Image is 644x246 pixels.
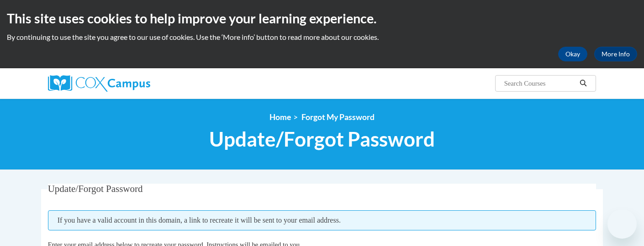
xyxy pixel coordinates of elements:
input: Search Courses [503,78,576,89]
iframe: Button to launch messaging window [607,209,637,239]
span: Update/Forgot Password [209,127,435,151]
span: If you have a valid account in this domain, a link to recreate it will be sent to your email addr... [48,210,596,230]
button: Search [576,78,590,89]
p: By continuing to use the site you agree to our use of cookies. Use the ‘More info’ button to read... [7,32,637,42]
a: More Info [594,47,637,61]
h2: This site uses cookies to help improve your learning experience. [7,9,637,27]
img: Cox Campus [48,75,150,92]
button: Okay [558,47,587,61]
span: Update/Forgot Password [48,183,143,194]
span: Forgot My Password [301,112,375,122]
a: Cox Campus [48,75,222,92]
a: Home [269,112,291,122]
